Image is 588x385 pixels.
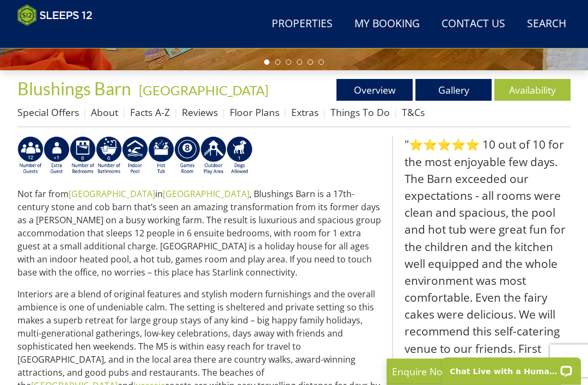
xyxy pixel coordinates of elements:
a: Extras [291,106,318,119]
img: AD_4nXcpX5uDwed6-YChlrI2BYOgXwgg3aqYHOhRm0XfZB-YtQW2NrmeCr45vGAfVKUq4uWnc59ZmEsEzoF5o39EWARlT1ewO... [148,137,174,176]
iframe: Customer reviews powered by Trustpilot [12,33,126,42]
a: Search [523,12,571,36]
a: Special Offers [17,106,79,119]
img: AD_4nXfjdDqPkGBf7Vpi6H87bmAUe5GYCbodrAbU4sf37YN55BCjSXGx5ZgBV7Vb9EJZsXiNVuyAiuJUB3WVt-w9eJ0vaBcHg... [200,137,226,176]
img: AD_4nXdrZMsjcYNLGsKuA84hRzvIbesVCpXJ0qqnwZoX5ch9Zjv73tWe4fnFRs2gJ9dSiUubhZXckSJX_mqrZBmYExREIfryF... [174,137,200,176]
img: AD_4nXcj8Ek7JTfbij4zfS2gPq6pnw2U8dfisN7IPNKDqe2KZ_dwngMBBATRdjVD88Mkjpk8f5mfh14NCOjkadH-2i51Pa6Ko... [44,137,70,176]
img: Sleeps 12 [17,4,93,26]
span: - [134,83,268,99]
a: [GEOGRAPHIC_DATA] [163,188,249,200]
a: Availability [494,80,571,101]
a: Overview [336,80,413,101]
a: [GEOGRAPHIC_DATA] [69,188,155,200]
img: AD_4nXdmwCQHKAiIjYDk_1Dhq-AxX3fyYPYaVgX942qJE-Y7he54gqc0ybrIGUg6Qr_QjHGl2FltMhH_4pZtc0qV7daYRc31h... [96,137,122,176]
a: About [91,106,118,119]
a: Reviews [182,106,218,119]
a: Gallery [415,80,492,101]
a: T&Cs [402,106,425,119]
a: Properties [267,12,337,36]
p: Not far from in , Blushings Barn is a 17th-century stone and cob barn that’s seen an amazing tran... [17,188,383,279]
a: [GEOGRAPHIC_DATA] [139,83,268,99]
a: Floor Plans [230,106,279,119]
a: Contact Us [437,12,510,36]
span: Blushings Barn [17,78,131,100]
a: Facts A-Z [130,106,170,119]
a: Blushings Barn [17,78,134,100]
blockquote: "⭐⭐⭐⭐⭐ 10 out of 10 for the most enjoyable few days. The Barn exceeded our expectations - all roo... [392,137,571,375]
img: AD_4nXckrGRX70HZ4ysjh6ob-fWIwMZ0B394cI3fn1QdM1KgsQ_X_DbzeuFoTLdOWEJm2PpTbeL9h1Jcgc1-2wEukkBEDYkKe... [17,137,44,176]
img: AD_4nXei2dp4L7_L8OvME76Xy1PUX32_NMHbHVSts-g-ZAVb8bILrMcUKZI2vRNdEqfWP017x6NFeUMZMqnp0JYknAB97-jDN... [122,137,148,176]
img: AD_4nXeEipi_F3q1Yj6bZlze3jEsUK6_7_3WtbLY1mWTnHN9JZSYYFCQEDZx02JbD7SocKMjZ8qjPHIa5G67Ebl9iTbBrBR15... [226,137,253,176]
a: My Booking [350,12,424,36]
img: AD_4nXfRzBlt2m0mIteXDhAcJCdmEApIceFt1SPvkcB48nqgTZkfMpQlDmULa47fkdYiHD0skDUgcqepViZHFLjVKS2LWHUqM... [70,137,96,176]
a: Things To Do [330,106,390,119]
p: Enquire Now [392,364,555,378]
iframe: LiveChat chat widget [435,351,588,385]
